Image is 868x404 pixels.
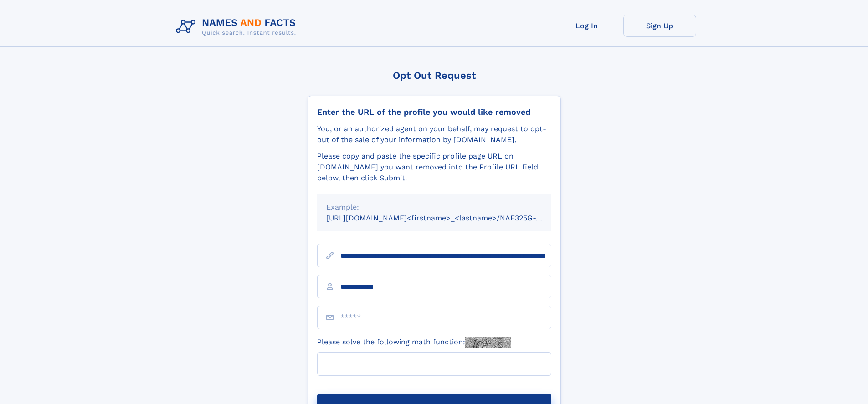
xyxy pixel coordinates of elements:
label: Please solve the following math function: [317,337,511,348]
a: Sign Up [623,15,696,37]
small: [URL][DOMAIN_NAME]<firstname>_<lastname>/NAF325G-xxxxxxxx [326,214,569,222]
div: Example: [326,202,542,213]
img: Logo Names and Facts [172,15,303,39]
div: Enter the URL of the profile you would like removed [317,107,551,117]
div: You, or an authorized agent on your behalf, may request to opt-out of the sale of your informatio... [317,123,551,145]
a: Log In [550,15,623,37]
div: Opt Out Request [308,70,561,81]
div: Please copy and paste the specific profile page URL on [DOMAIN_NAME] you want removed into the Pr... [317,151,551,184]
